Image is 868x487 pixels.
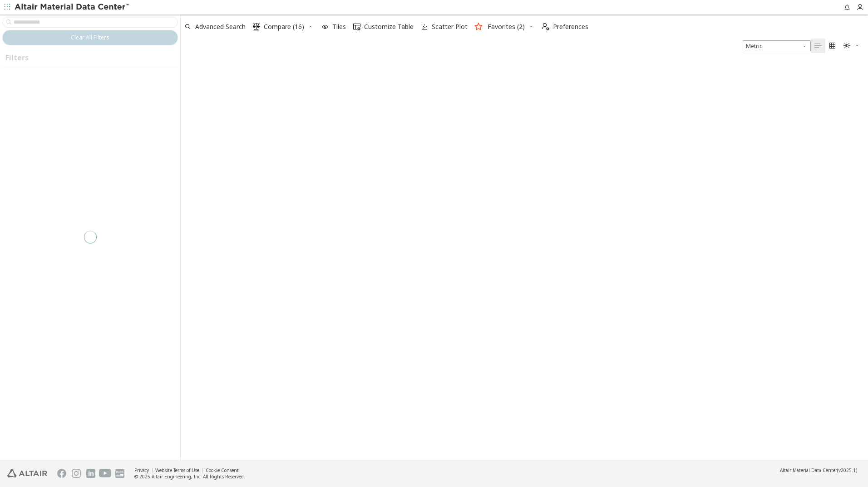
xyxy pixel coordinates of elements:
[134,473,245,480] div: © 2025 Altair Engineering, Inc. All Rights Reserved.
[15,3,130,12] img: Altair Material Data Center
[743,40,811,51] div: Unit System
[840,39,863,53] button: Theme
[206,467,239,473] a: Cookie Consent
[488,24,525,30] span: Favorites (2)
[542,23,549,30] i: 
[253,23,260,30] i: 
[264,24,304,30] span: Compare (16)
[825,39,840,53] button: Tile View
[811,39,825,53] button: Table View
[780,467,857,473] div: (v2025.1)
[743,40,811,51] span: Metric
[364,24,414,30] span: Customize Table
[7,469,47,477] img: Altair Engineering
[134,467,149,473] a: Privacy
[195,24,246,30] span: Advanced Search
[332,24,346,30] span: Tiles
[155,467,199,473] a: Website Terms of Use
[829,42,836,49] i: 
[814,42,822,49] i: 
[780,467,837,473] span: Altair Material Data Center
[432,24,468,30] span: Scatter Plot
[353,23,360,30] i: 
[843,42,851,49] i: 
[553,24,588,30] span: Preferences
